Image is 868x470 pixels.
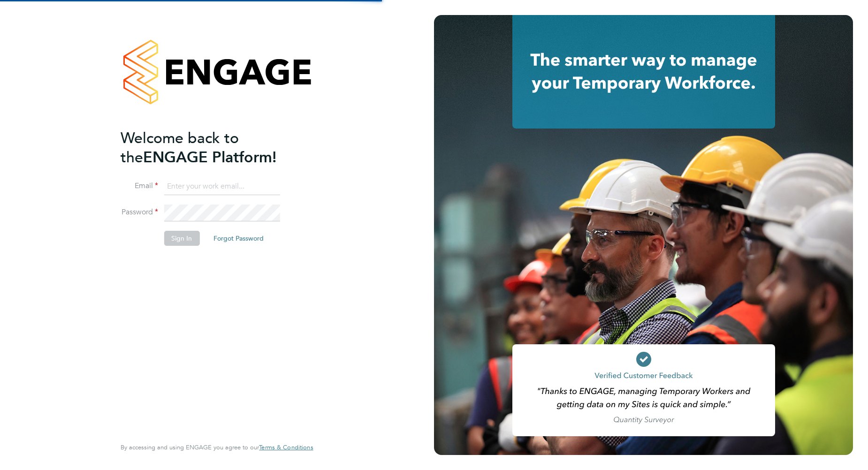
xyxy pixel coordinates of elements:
a: Terms & Conditions [259,444,313,451]
span: Welcome back to the [121,129,239,167]
h2: ENGAGE Platform! [121,129,304,167]
label: Email [121,181,158,191]
input: Enter your work email... [164,178,280,195]
button: Forgot Password [206,231,271,246]
label: Password [121,207,158,217]
span: Terms & Conditions [259,443,313,451]
button: Sign In [164,231,199,246]
span: By accessing and using ENGAGE you agree to our [121,443,313,451]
